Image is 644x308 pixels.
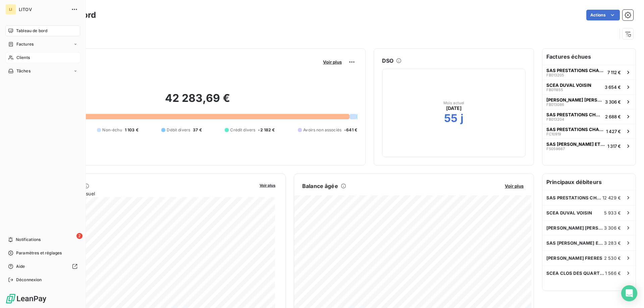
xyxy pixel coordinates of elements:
[621,285,637,301] div: Open Intercom Messenger
[38,91,357,112] h2: 42 283,69 €
[16,250,62,256] span: Paramètres et réglages
[76,233,83,239] span: 2
[602,195,621,200] span: 12 429 €
[546,112,602,117] span: SAS PRESTATIONS CHARLOT
[303,127,341,133] span: Avoirs non associés
[546,141,605,147] span: SAS [PERSON_NAME] ET [PERSON_NAME]
[323,59,342,65] span: Voir plus
[586,10,620,20] button: Actions
[604,255,621,261] span: 2 530 €
[382,57,393,65] h6: DSO
[604,240,621,246] span: 3 283 €
[505,183,524,189] span: Voir plus
[5,4,16,15] div: LI
[546,255,602,261] span: [PERSON_NAME] FRERES
[16,28,47,34] span: Tableau de bord
[546,97,602,103] span: [PERSON_NAME] [PERSON_NAME]
[542,49,636,65] h6: Factures échues
[546,117,564,121] span: FB013204
[461,112,464,125] h2: j
[125,127,139,133] span: 1 103 €
[606,129,621,134] span: 1 427 €
[542,79,636,94] button: SCEA DUVAL VOISINFB0118553 654 €
[546,132,561,136] span: FC10919
[16,41,34,47] span: Factures
[542,65,636,79] button: SAS PRESTATIONS CHARLOTFB0132057 112 €
[605,99,621,105] span: 3 306 €
[546,103,564,107] span: FB013086
[542,109,636,124] button: SAS PRESTATIONS CHARLOTFB0132042 688 €
[604,225,621,231] span: 3 306 €
[542,94,636,109] button: [PERSON_NAME] [PERSON_NAME]FB0130863 306 €
[546,195,602,200] span: SAS PRESTATIONS CHARLOT
[546,127,603,132] span: SAS PRESTATIONS CHARLOT
[344,127,357,133] span: -641 €
[605,270,621,276] span: 1 566 €
[542,138,636,153] button: SAS [PERSON_NAME] ET [PERSON_NAME]FS0596671 317 €
[542,124,636,138] button: SAS PRESTATIONS CHARLOTFC109191 427 €
[446,105,462,112] span: [DATE]
[19,7,67,12] span: LITOV
[260,183,275,188] span: Voir plus
[546,68,605,73] span: SAS PRESTATIONS CHARLOT
[5,293,47,304] img: Logo LeanPay
[542,174,636,190] h6: Principaux débiteurs
[444,112,458,125] h2: 55
[230,127,255,133] span: Crédit divers
[302,182,338,190] h6: Balance âgée
[546,82,591,88] span: SCEA DUVAL VOISIN
[546,240,604,246] span: SAS [PERSON_NAME] ET [PERSON_NAME]
[546,210,592,215] span: SCEA DUVAL VOISIN
[16,55,30,61] span: Clients
[16,277,42,283] span: Déconnexion
[167,127,190,133] span: Débit divers
[546,73,564,77] span: FB013205
[605,114,621,119] span: 2 688 €
[258,127,275,133] span: -2 182 €
[604,210,621,215] span: 5 933 €
[546,147,565,151] span: FS059667
[193,127,202,133] span: 37 €
[16,68,31,74] span: Tâches
[443,101,465,105] span: Mois actuel
[102,127,122,133] span: Non-échu
[607,70,621,75] span: 7 112 €
[5,261,80,272] a: Aide
[605,84,621,90] span: 3 654 €
[546,225,604,231] span: [PERSON_NAME] [PERSON_NAME]
[16,237,41,243] span: Notifications
[503,183,526,189] button: Voir plus
[38,190,255,197] span: Chiffre d'affaires mensuel
[546,270,605,276] span: SCEA CLOS DES QUARTERONS
[546,88,563,92] span: FB011855
[607,143,621,149] span: 1 317 €
[16,263,25,269] span: Aide
[321,59,344,65] button: Voir plus
[258,182,277,188] button: Voir plus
